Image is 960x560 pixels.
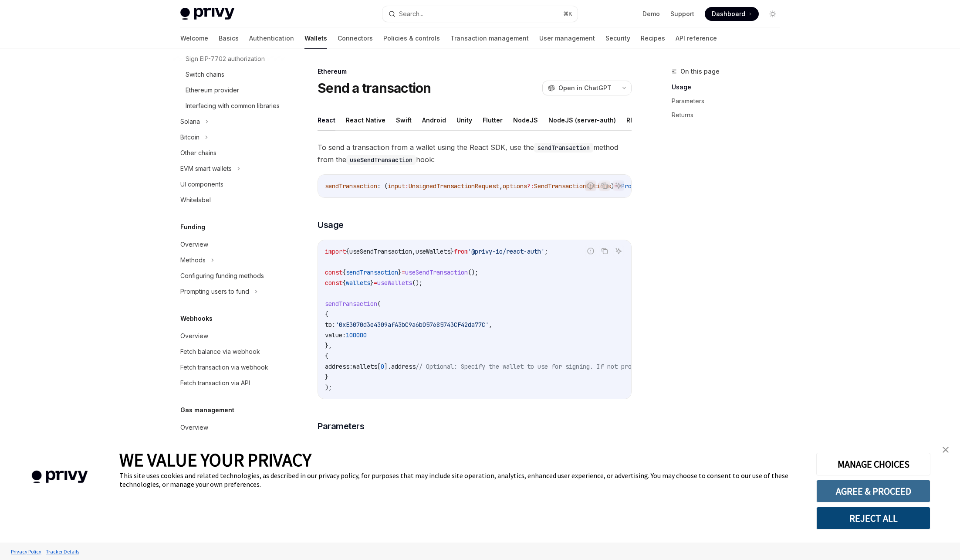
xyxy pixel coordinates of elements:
a: API reference [676,28,717,49]
button: Android [422,110,446,130]
span: useSendTransaction [349,248,412,255]
code: useSendTransaction [346,155,416,165]
span: ?: [527,182,534,190]
div: Other chains [180,148,216,158]
button: Ask AI [613,180,624,191]
span: : [405,182,409,190]
span: Dashboard [712,10,745,18]
span: } [450,248,454,255]
span: to: [325,321,335,329]
span: Open in ChatGPT [558,84,612,92]
span: WE VALUE YOUR PRIVACY [119,448,311,471]
span: const [325,279,342,287]
button: NodeJS [513,110,538,130]
span: wallets [346,279,370,287]
span: (); [468,268,478,276]
div: Solana [180,116,200,127]
span: ) [611,182,614,190]
span: const [325,268,342,276]
a: Recipes [641,28,665,49]
span: Parameters [318,420,364,432]
a: Overview [173,328,285,344]
button: Report incorrect code [585,245,596,257]
button: Report incorrect code [585,180,596,191]
span: = [402,268,405,276]
img: close banner [943,447,949,453]
div: Overview [180,331,208,341]
a: Connectors [338,28,373,49]
span: from [454,248,468,255]
a: Authentication [249,28,294,49]
span: // Optional: Specify the wallet to use for signing. If not provided, the first wallet will be used. [416,363,761,370]
span: , [412,248,416,255]
span: = [374,279,377,287]
span: : ( [377,182,388,190]
a: Fetch transaction via API [173,375,285,391]
div: Overview [180,422,208,433]
code: sendTransaction [534,143,593,153]
span: useWallets [377,279,412,287]
div: Whitelabel [180,195,211,205]
a: Usage [672,80,787,94]
span: ⌘ K [563,10,572,17]
button: Ask AI [613,245,624,257]
div: EVM smart wallets [180,163,232,174]
div: UI components [180,179,223,190]
button: Swift [396,110,412,130]
h5: Webhooks [180,313,213,324]
a: Tracker Details [44,544,81,559]
span: '0xE3070d3e4309afA3bC9a6b057685743CF42da77C' [335,321,489,329]
span: ); [325,384,332,391]
a: Fetch balance via webhook [173,344,285,360]
a: Other chains [173,145,285,161]
a: Privacy Policy [9,544,44,559]
a: Configuring funding methods [173,268,285,284]
div: Interfacing with common libraries [186,101,280,111]
a: Wallets [304,28,327,49]
span: sendTransaction [325,300,377,308]
img: light logo [180,8,234,20]
span: } [370,279,374,287]
button: REST API [626,110,654,130]
span: { [346,248,349,255]
a: Welcome [180,28,208,49]
button: React Native [346,110,385,130]
a: Whitelabel [173,192,285,208]
a: Support [670,10,694,18]
span: (); [412,279,423,287]
span: [ [377,363,381,370]
span: useWallets [416,248,450,255]
span: 0 [381,363,384,370]
a: User management [539,28,595,49]
span: } [325,373,328,381]
span: { [342,268,346,276]
span: { [325,310,328,318]
img: company logo [13,458,106,496]
a: close banner [937,441,954,458]
button: Flutter [483,110,503,130]
span: import [325,248,346,255]
button: NodeJS (server-auth) [548,110,616,130]
a: Demo [642,10,660,18]
div: Ethereum provider [186,85,239,95]
span: }, [325,342,332,350]
a: Policies & controls [383,28,440,49]
button: Open in ChatGPT [542,81,617,95]
span: , [489,321,492,329]
span: ]. [384,363,391,370]
button: Copy the contents from the code block [599,180,610,191]
div: Bitcoin [180,132,199,143]
span: input [388,182,405,190]
span: useSendTransaction [405,268,468,276]
div: Overview [180,239,208,250]
div: Fetch balance via webhook [180,346,260,357]
span: sendTransaction [346,268,398,276]
div: This site uses cookies and related technologies, as described in our privacy policy, for purposes... [119,471,803,489]
a: Overview [173,420,285,435]
div: Configuring funding methods [180,271,264,281]
span: { [342,279,346,287]
div: Prompting users to fund [180,286,249,297]
span: value: [325,331,346,339]
span: sendTransaction [325,182,377,190]
div: Fetch transaction via API [180,378,250,388]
